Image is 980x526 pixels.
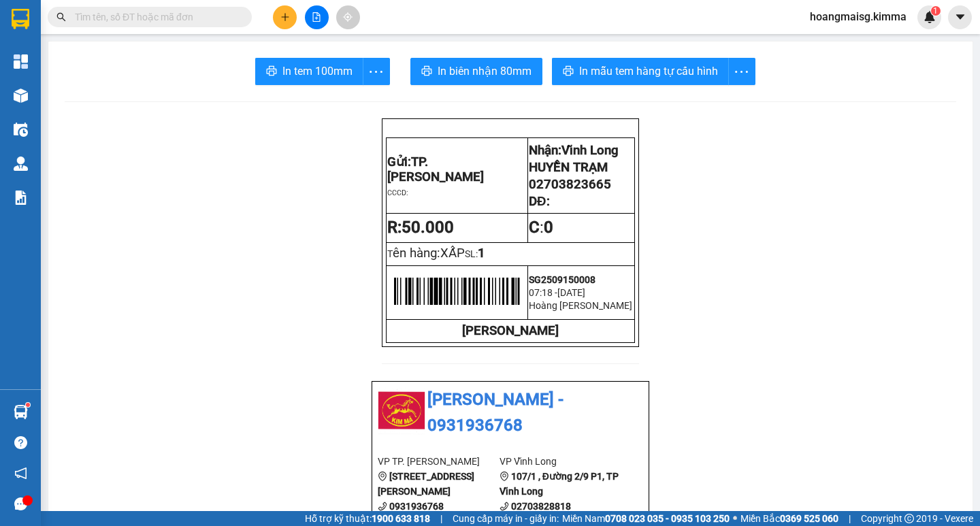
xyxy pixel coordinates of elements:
[14,467,27,480] span: notification
[529,143,619,158] span: Nhận:
[14,88,28,103] img: warehouse-icon
[438,63,532,80] span: In biên nhận 80mm
[56,12,66,22] span: search
[933,6,938,16] span: 1
[378,472,387,481] span: environment
[378,502,387,511] span: phone
[529,287,557,298] span: 07:18 -
[402,218,454,237] span: 50.000
[363,63,389,80] span: more
[529,274,595,285] span: SG2509150008
[453,511,559,526] span: Cung cấp máy in - giấy in:
[440,246,465,261] span: XẤP
[500,502,509,511] span: phone
[948,5,972,29] button: caret-down
[343,12,353,22] span: aim
[799,8,917,25] span: hoangmaisg.kimma
[14,497,27,510] span: message
[378,471,474,497] b: [STREET_ADDRESS][PERSON_NAME]
[421,65,432,78] span: printer
[529,218,540,237] strong: C
[954,11,966,23] span: caret-down
[563,65,574,78] span: printer
[378,454,500,469] li: VP TP. [PERSON_NAME]
[266,65,277,78] span: printer
[26,403,30,407] sup: 1
[728,58,755,85] button: more
[904,514,914,523] span: copyright
[14,54,28,69] img: dashboard-icon
[529,194,549,209] span: DĐ:
[336,5,360,29] button: aim
[280,12,290,22] span: plus
[729,63,755,80] span: more
[557,287,585,298] span: [DATE]
[552,58,729,85] button: printerIn mẫu tem hàng tự cấu hình
[273,5,297,29] button: plus
[579,63,718,80] span: In mẫu tem hàng tự cấu hình
[14,157,28,171] img: warehouse-icon
[440,511,442,526] span: |
[14,122,28,137] img: warehouse-icon
[465,248,478,259] span: SL:
[363,58,390,85] button: more
[14,405,28,419] img: warehouse-icon
[544,218,553,237] span: 0
[849,511,851,526] span: |
[561,143,619,158] span: Vĩnh Long
[500,471,619,497] b: 107/1 , Đường 2/9 P1, TP Vĩnh Long
[255,58,363,85] button: printerIn tem 100mm
[562,511,730,526] span: Miền Nam
[387,218,454,237] strong: R:
[12,9,29,29] img: logo-vxr
[529,177,611,192] span: 02703823665
[389,501,444,512] b: 0931936768
[387,154,484,184] span: TP. [PERSON_NAME]
[478,246,485,261] span: 1
[529,160,608,175] span: HUYỀN TRẠM
[372,513,430,524] strong: 1900 633 818
[529,218,553,237] span: :
[462,323,559,338] strong: [PERSON_NAME]
[393,246,465,261] span: ên hàng:
[282,63,353,80] span: In tem 100mm
[75,10,235,24] input: Tìm tên, số ĐT hoặc mã đơn
[305,5,329,29] button: file-add
[605,513,730,524] strong: 0708 023 035 - 0935 103 250
[924,11,936,23] img: icon-new-feature
[410,58,542,85] button: printerIn biên nhận 80mm
[387,154,484,184] span: Gửi:
[780,513,838,524] strong: 0369 525 060
[378,387,643,438] li: [PERSON_NAME] - 0931936768
[14,191,28,205] img: solution-icon
[14,436,27,449] span: question-circle
[387,248,465,259] span: T
[312,12,321,22] span: file-add
[931,6,941,16] sup: 1
[740,511,838,526] span: Miền Bắc
[529,300,632,311] span: Hoàng [PERSON_NAME]
[305,511,430,526] span: Hỗ trợ kỹ thuật:
[511,501,571,512] b: 02703828818
[733,516,737,521] span: ⚪️
[500,454,621,469] li: VP Vĩnh Long
[387,188,408,197] span: CCCD:
[500,472,509,481] span: environment
[378,387,425,435] img: logo.jpg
